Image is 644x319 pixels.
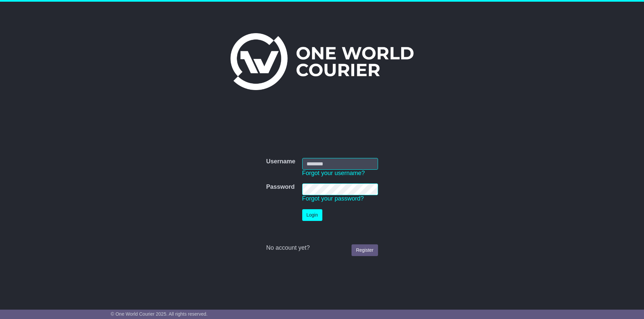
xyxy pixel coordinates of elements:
span: © One World Courier 2025. All rights reserved. [111,311,208,317]
img: One World [230,33,414,90]
a: Forgot your password? [302,195,364,202]
button: Login [302,209,322,221]
a: Register [352,244,378,256]
label: Password [266,183,294,191]
a: Forgot your username? [302,170,365,176]
label: Username [266,158,295,165]
div: No account yet? [266,244,378,252]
